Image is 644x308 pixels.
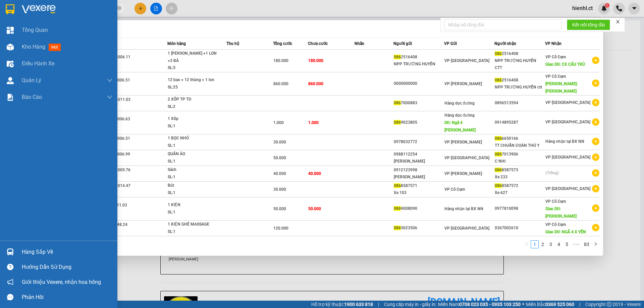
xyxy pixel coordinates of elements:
[168,115,218,123] div: 1 Xốp
[531,241,538,248] a: 1
[168,64,218,72] div: SL: 5
[7,279,13,285] span: notification
[308,58,323,63] span: 180.000
[495,78,502,82] span: 086
[107,78,112,83] span: down
[615,19,620,24] span: close
[273,171,286,176] span: 40.000
[117,5,121,12] span: close-circle
[7,60,14,67] img: warehouse-icon
[545,139,584,144] span: Hàng nhận tại BX NN
[394,225,444,232] div: 5023506
[495,84,545,91] div: NPP TRƯỜNG HUYỀN ctt
[394,205,444,212] div: 9008090
[571,240,582,248] li: Next 5 Pages
[582,241,591,248] a: 83
[592,99,599,106] span: plus-circle
[273,206,286,211] span: 50.000
[495,57,545,71] div: NPP TRƯỜNG HUYỀN CTT
[495,151,545,158] div: 7013906
[592,204,599,212] span: plus-circle
[7,294,13,300] span: message
[545,199,566,204] span: VP Cổ Đạm
[545,74,566,79] span: VP Cổ Đạm
[545,100,590,105] span: VP [GEOGRAPHIC_DATA]
[273,41,292,46] span: Tổng cước
[22,292,112,302] div: Phản hồi
[168,84,218,91] div: SL: 25
[444,187,465,192] span: VP Cổ Đạm
[168,103,218,111] div: SL: 2
[273,140,286,144] span: 30.000
[555,240,563,248] li: 4
[444,140,482,144] span: VP [PERSON_NAME]
[394,61,444,68] div: NPP TRƯỜNG HUYỀN
[495,142,545,149] div: TT CHUẨN ĐOÁN THÚ Y
[592,57,599,64] span: plus-circle
[495,225,545,232] div: 0367002610
[168,150,218,158] div: QUẦN ÁO
[555,241,562,248] a: 4
[168,221,218,228] div: 1 KIỆN GHẾ MASSAGE
[495,136,502,141] span: 086
[495,205,545,212] div: 0977810098
[7,264,13,270] span: question-circle
[547,241,554,248] a: 3
[394,138,444,145] div: 0978032772
[8,8,42,42] img: logo.jpg
[394,54,444,61] div: 2516408
[495,182,545,189] div: 8587572
[495,183,502,188] span: 086
[547,240,555,248] li: 3
[394,182,444,189] div: 8587571
[563,241,571,248] a: 5
[539,241,546,248] a: 2
[523,240,531,248] li: Previous Page
[444,171,482,176] span: VP [PERSON_NAME]
[168,76,218,84] div: 12 bao + 12 thùng + 1 lon
[444,156,489,160] span: VP [GEOGRAPHIC_DATA]
[168,182,218,189] div: Bút
[308,120,319,125] span: 1.000
[394,183,401,188] span: 086
[168,135,218,142] div: 1 BỌC NHỎ
[308,81,323,86] span: 860.000
[444,58,489,63] span: VP [GEOGRAPHIC_DATA]
[273,187,286,192] span: 30.000
[22,278,101,286] span: Giới thiệu Vexere, nhận hoa hồng
[393,41,412,46] span: Người gửi
[394,119,444,126] div: 9023805
[7,94,14,101] img: solution-icon
[545,222,566,227] span: VP Cổ Đạm
[49,44,61,51] span: mới
[394,101,401,105] span: 086
[168,174,218,181] div: SL: 1
[563,240,571,248] li: 5
[592,79,599,87] span: plus-circle
[168,158,218,165] div: SL: 1
[495,100,545,107] div: 0896513594
[168,209,218,216] div: SL: 1
[394,226,401,230] span: 086
[168,201,218,209] div: 1 KIỆN
[571,240,582,248] span: •••
[168,189,218,197] div: SL: 1
[22,59,54,68] span: Điều hành xe
[444,101,475,106] span: Hàng dọc đường
[273,81,288,86] span: 860.000
[168,123,218,130] div: SL: 1
[107,95,112,100] span: down
[531,240,539,248] li: 1
[592,118,599,126] span: plus-circle
[582,240,592,248] li: 83
[22,247,112,257] div: Hàng sắp về
[444,113,475,118] span: Hàng dọc đường
[394,80,444,87] div: 0000000000
[592,169,599,177] span: plus-circle
[355,41,364,46] span: Nhãn
[444,226,489,231] span: VP [GEOGRAPHIC_DATA]
[394,167,444,174] div: 0912123998
[7,248,14,255] img: warehouse-icon
[63,16,280,25] li: Cổ Đạm, xã [GEOGRAPHIC_DATA], [GEOGRAPHIC_DATA]
[308,171,321,176] span: 40.000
